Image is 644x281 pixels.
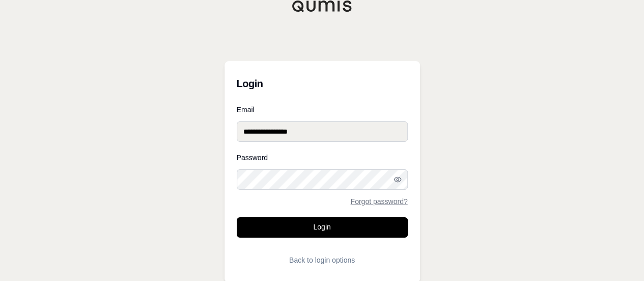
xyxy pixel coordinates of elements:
button: Login [237,217,408,238]
button: Back to login options [237,250,408,270]
label: Password [237,154,408,161]
label: Email [237,106,408,113]
a: Forgot password? [350,198,407,205]
h3: Login [237,73,408,94]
